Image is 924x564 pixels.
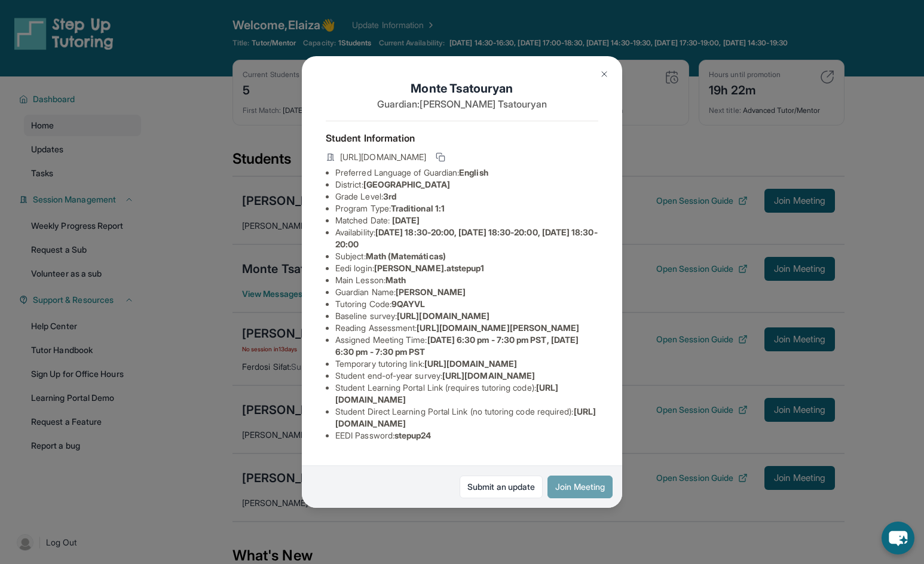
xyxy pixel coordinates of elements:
[335,214,598,226] li: Matched Date:
[335,298,598,310] li: Tutoring Code :
[335,191,598,203] li: Grade Level:
[335,286,598,298] li: Guardian Name :
[460,476,543,498] a: Submit an update
[459,167,488,177] span: English
[335,179,598,191] li: District:
[383,191,396,201] span: 3rd
[396,287,466,297] span: [PERSON_NAME]
[391,299,425,309] span: 9QAYVL
[335,335,579,357] span: [DATE] 6:30 pm - 7:30 pm PST, [DATE] 6:30 pm - 7:30 pm PST
[335,250,598,262] li: Subject :
[391,203,445,213] span: Traditional 1:1
[335,310,598,322] li: Baseline survey :
[366,251,446,261] span: Math (Matemáticas)
[335,226,598,250] li: Availability:
[417,323,579,333] span: [URL][DOMAIN_NAME][PERSON_NAME]
[433,150,448,164] button: Copy link
[335,334,598,358] li: Assigned Meeting Time :
[442,370,535,381] span: [URL][DOMAIN_NAME]
[392,215,420,225] span: [DATE]
[335,322,598,334] li: Reading Assessment :
[547,476,613,498] button: Join Meeting
[335,430,598,442] li: EEDI Password :
[335,203,598,214] li: Program Type:
[335,227,598,249] span: [DATE] 18:30-20:00, [DATE] 18:30-20:00, [DATE] 18:30-20:00
[363,179,450,189] span: [GEOGRAPHIC_DATA]
[882,522,914,554] button: chat-button
[326,97,598,111] p: Guardian: [PERSON_NAME] Tsatouryan
[374,263,485,273] span: [PERSON_NAME].atstepup1
[335,262,598,274] li: Eedi login :
[394,430,432,440] span: stepup24
[599,69,609,79] img: Close Icon
[335,358,598,370] li: Temporary tutoring link :
[335,406,598,430] li: Student Direct Learning Portal Link (no tutoring code required) :
[397,311,489,321] span: [URL][DOMAIN_NAME]
[335,167,598,179] li: Preferred Language of Guardian:
[326,80,598,97] h1: Monte Tsatouryan
[335,370,598,382] li: Student end-of-year survey :
[385,275,406,285] span: Math
[326,131,598,145] h4: Student Information
[424,358,517,369] span: [URL][DOMAIN_NAME]
[335,382,598,406] li: Student Learning Portal Link (requires tutoring code) :
[335,274,598,286] li: Main Lesson :
[340,151,426,163] span: [URL][DOMAIN_NAME]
